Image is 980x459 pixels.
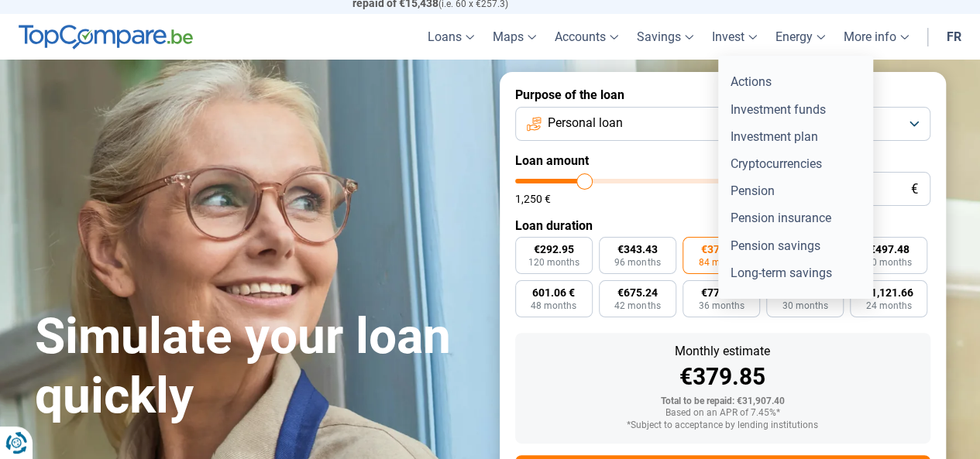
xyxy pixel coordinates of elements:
[911,181,918,197] font: €
[724,96,867,123] a: Investment funds
[731,129,818,144] font: Investment plan
[19,25,193,50] img: TopCompare
[731,265,832,280] font: Long-term savings
[679,363,765,390] font: €379.85
[35,307,451,425] font: Simulate your loan quickly
[698,300,744,311] font: 36 months
[698,257,744,268] font: 84 months
[548,115,623,130] font: Personal loan
[493,29,524,44] font: Maps
[617,243,658,255] font: €343.43
[724,259,867,286] a: Long-term savings
[555,29,606,44] font: Accounts
[724,123,867,150] a: Investment plan
[731,102,826,117] font: Investment funds
[731,156,822,171] font: Cryptocurrencies
[528,257,579,268] font: 120 months
[614,300,660,311] font: 42 months
[515,218,593,233] font: Loan duration
[712,29,744,44] font: Invest
[865,286,913,299] font: €1,121.66
[532,286,575,299] font: 601.06 €
[617,286,658,299] font: €675.24
[775,29,813,44] font: Energy
[701,243,741,255] font: €379.85
[731,238,820,253] font: Pension savings
[724,204,867,231] a: Pension insurance
[868,243,909,255] font: €497.48
[937,14,971,60] a: fr
[844,29,896,44] font: More info
[428,29,462,44] font: Loans
[724,232,867,259] a: Pension savings
[703,14,766,60] a: Invest
[661,396,785,406] font: Total to be repaid: €31,907.40
[731,74,772,89] font: Actions
[515,193,551,205] font: 1,250 €
[724,68,867,95] a: Actions
[866,257,912,268] font: 60 months
[534,243,574,255] font: €292.95
[834,14,918,60] a: More info
[515,87,624,102] font: Purpose of the loan
[724,150,867,177] a: Cryptocurrencies
[701,286,741,299] font: €774.30
[724,177,867,204] a: Pension
[483,14,545,60] a: Maps
[418,14,483,60] a: Loans
[637,29,681,44] font: Savings
[531,300,576,311] font: 48 months
[675,344,770,358] font: Monthly estimate
[731,211,831,225] font: Pension insurance
[627,420,818,430] font: *Subject to acceptance by lending institutions
[545,14,628,60] a: Accounts
[515,107,930,141] button: Personal loan
[665,407,780,418] font: Based on an APR of 7.45%*
[628,14,703,60] a: Savings
[782,300,828,311] font: 30 months
[731,183,775,198] font: Pension
[947,29,961,44] font: fr
[614,257,660,268] font: 96 months
[515,153,589,168] font: Loan amount
[766,14,834,60] a: Energy
[866,300,912,311] font: 24 months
